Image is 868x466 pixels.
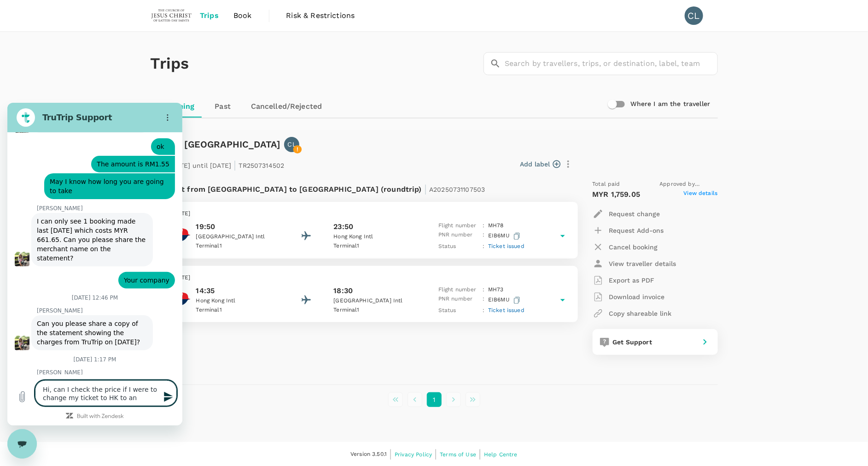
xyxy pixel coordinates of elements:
span: Terms of Use [440,451,476,458]
p: 19:50 [196,221,279,232]
p: CL [288,140,296,149]
p: : [483,221,484,230]
p: [DATE] 1:17 PM [66,253,109,260]
a: Upcoming [151,95,202,118]
span: Total paid [593,180,621,189]
a: Past [202,95,244,118]
button: Upload file [6,285,24,303]
p: 14:35 [196,285,279,296]
span: Ticket issued [488,307,524,313]
p: Terminal 1 [333,306,416,315]
p: [DATE] 12:46 PM [64,191,111,199]
a: Privacy Policy [395,449,432,460]
p: [GEOGRAPHIC_DATA] Intl [333,296,416,306]
p: Terminal 1 [333,242,416,251]
button: Send message [151,285,169,303]
p: 18:30 [333,285,353,296]
span: Risk & Restrictions [286,10,355,21]
button: Add label [520,159,560,169]
span: | [233,159,236,171]
a: Terms of Use [440,449,476,460]
p: [GEOGRAPHIC_DATA] Intl [196,232,279,242]
input: Search by travellers, trips, or destination, label, team [505,52,718,75]
p: EIB6MU [488,295,522,306]
button: Request Add-ons [593,222,664,239]
p: Hong Kong Intl [333,232,416,242]
p: : [483,242,484,251]
p: MH 78 [488,221,504,230]
p: Terminal 1 [196,306,279,315]
span: Can you please share a copy of the statement showing the charges from TruTrip on [DATE]? [29,217,133,243]
iframe: Button to launch messaging window, conversation in progress [7,429,37,459]
textarea: Hi, can I check the price if I were to change my ticket to [GEOGRAPHIC_DATA] to a [28,277,169,303]
p: From [DATE] until [DATE] TR2507314502 [151,156,285,172]
button: Download invoice [593,289,665,305]
a: Built with Zendesk: Visit the Zendesk website in a new tab [70,311,117,317]
p: Download invoice [609,292,665,301]
p: : [483,295,484,306]
span: Approved by [660,180,718,189]
p: PNR number [438,295,479,306]
span: Version 3.50.1 [350,450,387,459]
nav: pagination navigation [386,392,483,407]
iframe: Messaging window [7,103,182,425]
p: [PERSON_NAME] [29,266,175,273]
p: Copy shareable link [609,309,672,318]
button: Request change [593,206,660,222]
span: A20250731107503 [429,186,485,193]
p: MYR 1,759.05 [593,189,641,200]
p: : [483,285,484,295]
p: Hong Kong Intl [196,296,279,306]
p: Status [438,306,479,315]
p: : [483,306,484,315]
h6: Trip to [GEOGRAPHIC_DATA] [151,137,281,152]
p: Terminal 1 [196,242,279,251]
p: Export as PDF [609,276,655,285]
p: Status [438,242,479,251]
h6: Where I am the traveller [630,99,711,109]
p: Request change [609,209,660,218]
p: MH 73 [488,285,504,295]
span: Book [233,10,252,21]
span: Privacy Policy [395,451,432,458]
span: View details [684,189,718,200]
a: Cancelled/Rejected [244,95,330,118]
a: Help Centre [484,449,518,460]
span: I can only see 1 booking made last [DATE] which costs MYR 661.65. Can you please share the mercha... [29,115,140,159]
p: : [483,230,484,242]
p: View traveller details [609,259,676,268]
p: [DATE] [172,273,569,283]
span: Trips [200,10,219,21]
p: PNR number [438,230,479,242]
span: Get Support [613,338,652,346]
button: page 1 [427,392,442,407]
button: View traveller details [593,255,676,272]
img: The Malaysian Church of Jesus Christ of Latter-day Saints [151,6,193,26]
span: Your company [117,174,162,181]
p: [PERSON_NAME] [29,204,175,212]
p: [DATE] [172,209,569,218]
button: Copy shareable link [593,305,672,322]
p: Flight from [GEOGRAPHIC_DATA] to [GEOGRAPHIC_DATA] (roundtrip) [163,180,485,196]
h1: Trips [151,32,189,95]
p: EIB6MU [488,230,522,242]
p: Cancel booking [609,242,658,252]
p: Flight number [438,221,479,230]
span: Help Centre [484,451,518,458]
span: Ticket issued [488,243,524,249]
p: Flight number [438,285,479,295]
p: Request Add-ons [609,226,664,235]
button: Export as PDF [593,272,655,289]
p: 23:50 [333,221,353,232]
span: | [424,183,427,195]
div: CL [685,6,703,25]
button: Cancel booking [593,239,658,255]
